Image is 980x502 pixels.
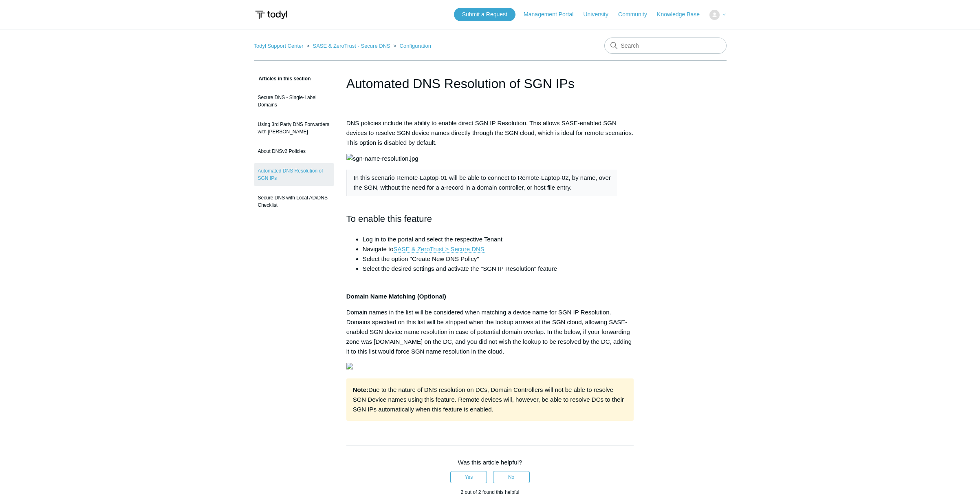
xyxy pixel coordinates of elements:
[254,90,334,113] a: Secure DNS - Single-Label Domains
[400,43,431,49] a: Configuration
[346,363,353,369] img: 16982449121939
[363,264,634,274] li: Select the desired settings and activate the "SGN IP Resolution" feature
[353,386,368,393] strong: Note:
[363,244,634,254] li: Navigate to
[346,307,634,356] p: Domain names in the list will be considered when matching a device name for SGN IP Resolution. Do...
[392,43,431,49] li: Configuration
[458,459,522,466] span: Was this article helpful?
[254,43,304,49] a: Todyl Support Center
[657,10,708,19] a: Knowledge Base
[583,10,616,19] a: University
[346,212,634,226] h2: To enable this feature
[346,154,418,164] img: sgn-name-resolution.jpg
[346,293,446,300] strong: Domain Name Matching (Optional)
[363,254,634,264] li: Select the option "Create New DNS Policy"
[493,471,530,483] button: This article was not helpful
[254,43,305,49] li: Todyl Support Center
[346,74,634,93] h1: Automated DNS Resolution of SGN IPs
[394,245,484,253] a: SASE & ZeroTrust > Secure DNS
[524,10,581,19] a: Management Portal
[254,163,334,186] a: Automated DNS Resolution of SGN IPs
[363,234,634,244] li: Log in to the portal and select the respective Tenant
[346,170,618,196] blockquote: In this scenario Remote-Laptop-01 will be able to connect to Remote-Laptop-02, by name, over the ...
[254,7,288,22] img: Todyl Support Center Help Center home page
[305,43,392,49] li: SASE & ZeroTrust - Secure DNS
[313,43,390,49] a: SASE & ZeroTrust - Secure DNS
[460,489,519,495] span: 2 out of 2 found this helpful
[618,10,655,19] a: Community
[454,8,515,21] a: Submit a Request
[254,190,334,213] a: Secure DNS with Local AD/DNS Checklist
[346,118,634,148] p: DNS policies include the ability to enable direct SGN IP Resolution. This allows SASE-enabled SGN...
[254,76,311,82] span: Articles in this section
[450,471,487,483] button: This article was helpful
[254,144,334,159] a: About DNSv2 Policies
[254,117,334,139] a: Using 3rd Party DNS Forwarders with [PERSON_NAME]
[346,378,634,421] div: Due to the nature of DNS resolution on DCs, Domain Controllers will not be able to resolve SGN De...
[604,38,727,54] input: Search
